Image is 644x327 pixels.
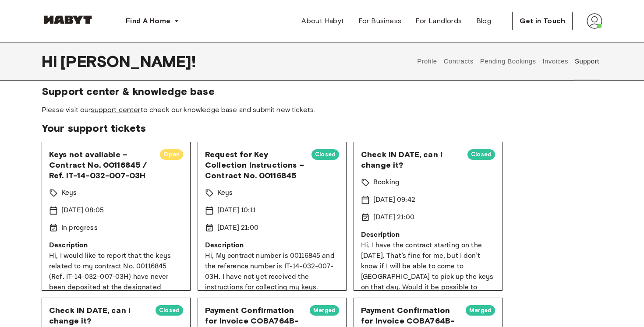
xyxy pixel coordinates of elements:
[373,177,400,188] p: Booking
[160,150,183,159] span: Open
[476,16,492,26] span: Blog
[361,149,460,170] span: Check IN DATE, can i change it?
[351,12,409,30] a: For Business
[520,16,565,26] span: Get in Touch
[311,150,339,159] span: Closed
[42,85,602,98] span: Support center & knowledge base
[61,223,98,233] p: In progress
[373,212,414,223] p: [DATE] 21:00
[61,205,104,216] p: [DATE] 08:05
[301,16,344,26] span: About Habyt
[42,15,94,24] img: Habyt
[573,42,600,81] button: Support
[358,16,402,26] span: For Business
[49,240,183,251] p: Description
[408,12,469,30] a: For Landlords
[42,105,602,115] span: Please visit our to check our knowledge base and submit new tickets.
[49,305,149,326] span: Check IN DATE, can i change it?
[61,188,77,198] p: Keys
[373,195,415,205] p: [DATE] 09:42
[217,188,233,198] p: Keys
[310,306,339,315] span: Merged
[469,12,499,30] a: Blog
[587,13,602,29] img: avatar
[60,52,196,70] span: [PERSON_NAME] !
[467,150,495,159] span: Closed
[512,12,573,30] button: Get in Touch
[415,16,462,26] span: For Landlords
[294,12,351,30] a: About Habyt
[541,42,569,81] button: Invoices
[361,230,495,240] p: Description
[217,205,255,216] p: [DATE] 10:11
[217,223,258,233] p: [DATE] 21:00
[205,149,304,181] span: Request for Key Collection Instructions – Contract No. 00116845
[416,42,439,81] button: Profile
[442,42,474,81] button: Contracts
[91,105,140,114] a: support center
[42,52,60,70] span: Hi
[361,240,495,314] p: Hi, I have the contract starting on the [DATE]. That’s fine for me, but I don’t know if I will be...
[414,42,602,81] div: user profile tabs
[156,306,183,315] span: Closed
[126,16,170,26] span: Find A Home
[205,240,339,251] p: Description
[479,42,537,81] button: Pending Bookings
[49,149,153,181] span: Keys not available – Contract No. 00116845 / Ref. IT-14-032-007-03H
[119,12,186,30] button: Find A Home
[466,306,495,315] span: Merged
[42,122,602,135] span: Your support tickets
